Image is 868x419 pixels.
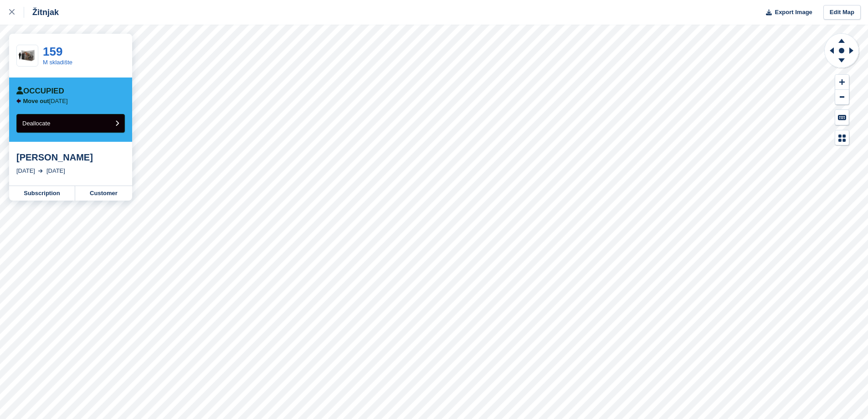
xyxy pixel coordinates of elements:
[43,59,72,66] a: M skladište
[835,110,849,125] button: Keyboard Shortcuts
[835,130,849,145] button: Map Legend
[9,186,75,201] a: Subscription
[16,166,35,176] div: [DATE]
[38,169,43,173] img: arrow-right-light-icn-cde0832a797a2874e46488d9cf13f60e5c3a73dbe684e267c42b8395dfbc2abf.svg
[23,98,68,105] p: [DATE]
[75,186,132,201] a: Customer
[46,166,65,176] div: [DATE]
[823,5,861,20] a: Edit Map
[760,5,812,20] button: Export Image
[16,152,125,163] div: [PERSON_NAME]
[23,98,49,104] span: Move out
[16,98,21,103] img: arrow-left-icn-90495f2de72eb5bd0bd1c3c35deca35cc13f817d75bef06ecd7c0b315636ce7e.svg
[17,48,38,64] img: 60-sqft-unit.jpg
[16,114,125,133] button: Deallocate
[835,75,849,90] button: Zoom In
[24,7,59,18] div: Žitnjak
[835,90,849,105] button: Zoom Out
[43,45,62,58] a: 159
[22,120,50,127] span: Deallocate
[16,87,64,96] div: Occupied
[775,8,812,17] span: Export Image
